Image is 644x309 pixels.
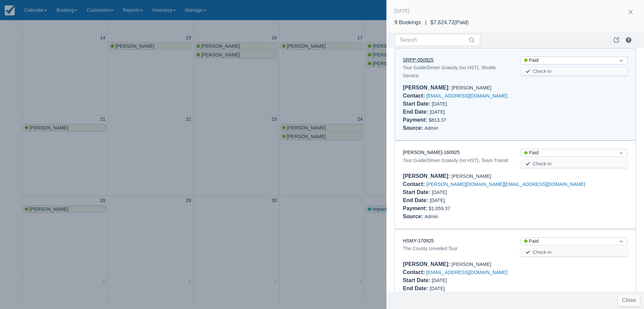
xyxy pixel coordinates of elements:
[403,261,451,267] div: [PERSON_NAME] :
[403,85,451,90] div: [PERSON_NAME] :
[403,156,510,164] div: Tour Guide/Driver Gratuity (no HST), Team Transit
[421,18,430,27] div: |
[521,160,628,168] button: Check-in
[403,277,432,283] div: Start Date :
[618,238,625,245] span: Dropdown icon
[403,197,430,203] div: End Date :
[403,64,510,80] div: Tour Guide/Driver Gratuity (no HST), Shuttle Service
[403,244,510,253] div: The County Unveiled Tour
[403,93,426,99] div: Contact :
[403,84,628,92] div: [PERSON_NAME]
[403,172,628,180] div: [PERSON_NAME]
[403,284,510,293] div: [DATE]
[426,93,507,99] a: [EMAIL_ADDRESS][DOMAIN_NAME]
[403,101,432,107] div: Start Date :
[618,294,640,306] button: Close
[618,150,625,156] span: Dropdown icon
[394,18,421,27] div: 9 Bookings
[430,18,469,27] div: $7,624.72 ( Paid )
[403,205,429,211] div: Payment :
[403,181,426,187] div: Contact :
[426,182,585,187] a: [PERSON_NAME][DOMAIN_NAME][EMAIL_ADDRESS][DOMAIN_NAME]
[403,260,628,268] div: [PERSON_NAME]
[403,117,429,123] div: Payment :
[403,100,510,108] div: [DATE]
[403,57,433,63] a: SRPP-050925
[426,270,507,275] a: [EMAIL_ADDRESS][DOMAIN_NAME]
[403,116,628,124] div: $813.37
[394,7,410,15] div: [DATE]
[403,213,628,221] div: Admin
[403,276,510,284] div: [DATE]
[403,189,432,195] div: Start Date :
[400,34,467,46] input: Search
[403,150,460,155] a: [PERSON_NAME]-160925
[403,188,510,196] div: [DATE]
[524,149,612,157] div: Paid
[403,173,451,179] div: [PERSON_NAME] :
[524,238,612,245] div: Paid
[403,108,510,116] div: [DATE]
[403,204,628,213] div: $1,059.37
[403,124,628,132] div: Admin
[403,285,430,291] div: End Date :
[403,214,425,219] div: Source :
[521,67,628,75] button: Check-in
[403,109,430,115] div: End Date :
[403,196,510,204] div: [DATE]
[403,238,434,243] a: HSMY-170925
[403,125,425,131] div: Source :
[403,269,426,275] div: Contact :
[618,57,625,64] span: Dropdown icon
[521,248,628,256] button: Check-in
[524,57,612,64] div: Paid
